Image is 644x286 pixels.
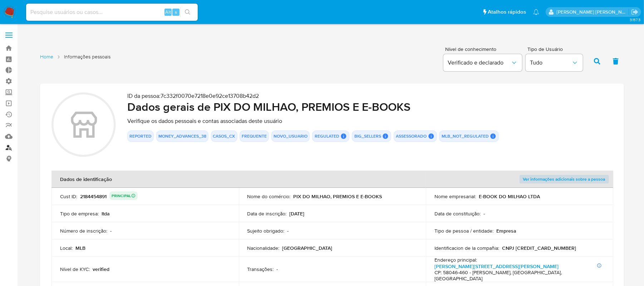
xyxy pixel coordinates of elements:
[64,53,110,60] span: Informações pessoais
[488,8,526,16] span: Atalhos rápidos
[530,59,571,66] span: Tudo
[631,8,639,16] a: Sair
[165,9,171,15] span: Alt
[175,9,177,15] span: s
[443,54,522,71] button: Verificado e declarado
[40,53,53,60] a: Home
[40,51,110,71] nav: List of pages
[527,47,585,52] span: Tipo de Usuário
[533,9,539,15] a: Notificações
[557,9,629,15] p: sergina.neta@mercadolivre.com
[445,47,522,52] span: Nível de conhecimento
[180,7,195,17] button: search-icon
[526,54,583,71] button: Tudo
[26,8,198,17] input: Pesquise usuários ou casos...
[448,59,511,66] span: Verificado e declarado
